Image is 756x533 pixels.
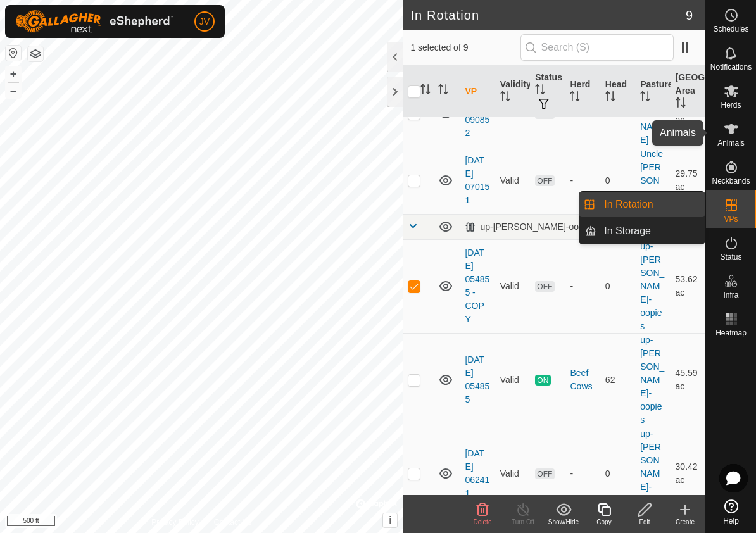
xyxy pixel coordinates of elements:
input: Search (S) [520,34,674,61]
li: In Storage [579,218,705,244]
a: In Rotation [596,192,705,217]
div: Beef Cows [570,367,595,393]
a: up-[PERSON_NAME]-oopies [640,241,664,331]
td: Valid [495,147,530,214]
td: Valid [495,333,530,427]
div: Show/Hide [543,517,584,527]
li: In Rotation [579,192,705,217]
span: ON [535,375,550,386]
th: Head [600,66,635,118]
a: [DATE] 054855 [465,354,489,404]
div: - [570,174,595,187]
a: up-[PERSON_NAME]-oopies [640,335,664,425]
p-sorticon: Activate to sort [605,93,615,103]
p-sorticon: Activate to sort [570,93,580,103]
p-sorticon: Activate to sort [535,86,545,96]
span: In Storage [604,223,651,239]
span: OFF [535,281,554,292]
a: Privacy Policy [151,517,199,528]
p-sorticon: Activate to sort [438,86,448,96]
div: - [570,467,595,480]
a: [DATE] 062411 [465,448,489,498]
a: Help [706,494,756,530]
a: In Storage [596,218,705,244]
td: Valid [495,239,530,333]
div: Copy [584,517,624,527]
span: Help [723,517,739,525]
span: Status [720,253,741,261]
span: VPs [724,215,738,223]
p-sorticon: Activate to sort [640,93,650,103]
p-sorticon: Activate to sort [676,99,686,110]
a: Contact Us [214,517,251,528]
span: OFF [535,468,554,479]
span: Neckbands [712,177,750,185]
td: 45.59 ac [671,333,705,427]
span: i [389,515,391,525]
div: - [570,280,595,293]
span: 1 selected of 9 [410,41,520,54]
a: [DATE] 054855 - COPY [465,248,489,324]
span: JV [199,15,210,28]
button: Reset Map [6,46,21,61]
button: i [383,513,397,527]
th: Validity [495,66,530,118]
a: Uncle [PERSON_NAME] [640,149,664,212]
td: 0 [600,147,635,214]
th: Pasture [635,66,670,118]
p-sorticon: Activate to sort [420,86,431,96]
span: Schedules [713,25,748,33]
span: Delete [474,518,492,525]
td: 0 [600,239,635,333]
span: Herds [721,101,741,109]
button: – [6,83,21,98]
img: Gallagher Logo [15,10,173,33]
th: Herd [565,66,600,118]
a: Uncle [PERSON_NAME] [640,82,664,145]
div: Turn Off [503,517,543,527]
div: up-[PERSON_NAME]-oopies [465,222,639,232]
th: Status [530,66,565,118]
div: Create [665,517,705,527]
span: OFF [535,175,554,186]
div: Edit [624,517,665,527]
th: VP [460,66,495,118]
span: Notifications [710,63,752,71]
h2: In Rotation [410,8,685,23]
button: + [6,66,21,82]
td: Valid [495,427,530,520]
a: [DATE] 070151 [465,155,489,205]
button: Map Layers [28,46,43,61]
th: [GEOGRAPHIC_DATA] Area [671,66,705,118]
td: 53.62 ac [671,239,705,333]
span: Heatmap [715,329,747,337]
span: Animals [717,139,745,147]
span: In Rotation [604,197,653,212]
td: 29.75 ac [671,147,705,214]
span: Infra [723,291,738,299]
a: up-[PERSON_NAME]-oopies [640,429,664,518]
td: 0 [600,427,635,520]
td: 62 [600,333,635,427]
span: 9 [686,6,693,25]
p-sorticon: Activate to sort [500,93,510,103]
td: 30.42 ac [671,427,705,520]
